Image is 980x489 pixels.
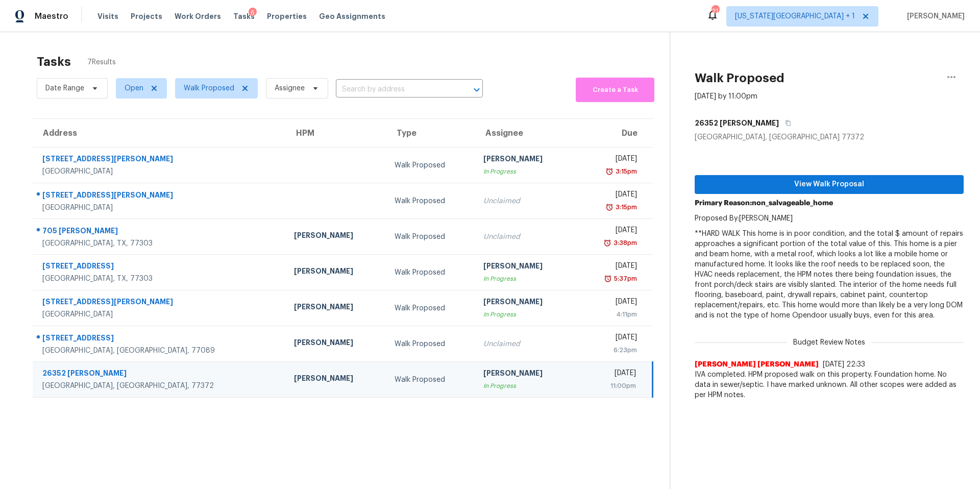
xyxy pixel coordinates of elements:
div: [PERSON_NAME] [483,297,568,309]
div: [STREET_ADDRESS][PERSON_NAME] [42,190,278,203]
span: Visits [97,11,118,21]
div: [DATE] [584,154,636,166]
span: Open [125,83,143,93]
span: Maestro [35,11,68,21]
p: **HARD WALK This home is in poor condition, and the total $ amount of repairs approaches a signif... [695,229,964,321]
div: In Progress [483,309,568,320]
div: [PERSON_NAME] [294,266,378,279]
div: [DATE] [584,189,636,202]
div: Unclaimed [483,196,568,206]
div: [PERSON_NAME] [294,230,378,243]
div: 3:38pm [611,238,637,248]
div: [GEOGRAPHIC_DATA] [42,309,278,320]
div: [DATE] [584,261,636,274]
div: [PERSON_NAME] [294,302,378,314]
div: [PERSON_NAME] [483,368,568,381]
div: Walk Proposed [395,267,467,278]
div: Walk Proposed [395,232,467,242]
span: IVA completed. HPM proposed walk on this property. Foundation home. No data in sewer/septic. I ha... [695,370,964,400]
div: Walk Proposed [395,339,467,349]
div: [PERSON_NAME] [483,261,568,274]
div: [PERSON_NAME] [483,154,568,166]
div: Unclaimed [483,339,568,349]
div: [GEOGRAPHIC_DATA], [GEOGRAPHIC_DATA], 77372 [42,381,278,391]
h2: Tasks [37,57,71,67]
span: [PERSON_NAME] [903,11,965,21]
span: Walk Proposed [184,83,234,93]
b: Primary Reason: non_salvageable_home [695,200,833,207]
th: Type [386,119,475,148]
div: [STREET_ADDRESS] [42,261,278,274]
img: Overdue Alarm Icon [605,202,614,212]
div: 11:00pm [584,381,636,391]
div: Unclaimed [483,232,568,242]
span: Budget Review Notes [787,337,871,348]
span: Projects [131,11,162,21]
div: [PERSON_NAME] [294,373,378,386]
th: HPM [286,119,386,148]
button: Copy Address [779,114,793,132]
input: Search by address [336,82,454,97]
div: 3:15pm [614,166,637,177]
div: 21 [712,6,719,16]
div: 5:37pm [612,274,637,284]
div: [DATE] [584,225,636,238]
span: Assignee [275,83,305,93]
div: [DATE] [584,297,636,309]
div: 6 [249,8,257,18]
h2: Walk Proposed [695,73,785,83]
div: Walk Proposed [395,160,467,170]
div: 3:15pm [614,202,637,212]
div: In Progress [483,381,568,391]
div: [GEOGRAPHIC_DATA] [42,166,278,177]
div: [DATE] by 11:00pm [695,91,757,102]
div: In Progress [483,274,568,284]
div: In Progress [483,166,568,177]
img: Overdue Alarm Icon [603,238,611,248]
span: Date Range [45,83,84,93]
div: Walk Proposed [395,375,467,385]
button: Open [470,83,484,97]
div: [STREET_ADDRESS] [42,333,278,346]
img: Overdue Alarm Icon [604,274,612,284]
th: Assignee [475,119,576,148]
span: View Walk Proposal [703,178,955,191]
div: [GEOGRAPHIC_DATA], [GEOGRAPHIC_DATA], 77089 [42,346,278,356]
div: [GEOGRAPHIC_DATA], TX, 77303 [42,274,278,284]
button: Create a Task [576,78,654,102]
div: Walk Proposed [395,303,467,313]
th: Due [576,119,652,148]
span: Work Orders [175,11,221,21]
span: [DATE] 22:33 [823,361,865,368]
div: 705 [PERSON_NAME] [42,226,278,238]
span: [US_STATE][GEOGRAPHIC_DATA] + 1 [735,11,855,21]
div: [GEOGRAPHIC_DATA] [42,203,278,213]
span: [PERSON_NAME] [PERSON_NAME] [695,359,819,370]
span: Tasks [233,13,255,20]
div: 4:11pm [584,309,636,320]
div: 26352 [PERSON_NAME] [42,368,278,381]
div: [GEOGRAPHIC_DATA], TX, 77303 [42,238,278,249]
span: Properties [267,11,307,21]
div: [PERSON_NAME] [294,337,378,350]
div: [STREET_ADDRESS][PERSON_NAME] [42,297,278,309]
div: [GEOGRAPHIC_DATA], [GEOGRAPHIC_DATA] 77372 [695,132,964,142]
h5: 26352 [PERSON_NAME] [695,118,779,128]
div: Walk Proposed [395,196,467,206]
div: [STREET_ADDRESS][PERSON_NAME] [42,154,278,166]
div: [DATE] [584,332,636,345]
div: [DATE] [584,368,636,381]
th: Address [33,119,286,148]
button: View Walk Proposal [695,175,964,194]
span: Create a Task [581,84,649,96]
p: Proposed By: [PERSON_NAME] [695,213,964,224]
img: Overdue Alarm Icon [605,166,614,177]
span: 7 Results [87,57,116,67]
div: 6:23pm [584,345,636,355]
span: Geo Assignments [319,11,385,21]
